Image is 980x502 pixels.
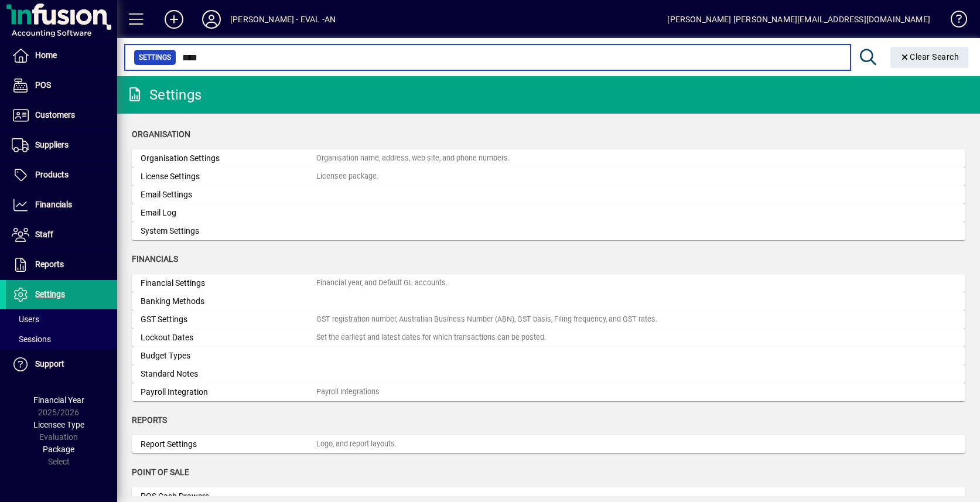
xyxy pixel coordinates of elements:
[141,152,316,165] div: Organisation Settings
[35,289,65,299] span: Settings
[35,230,53,239] span: Staff
[33,420,84,429] span: Licensee Type
[12,315,39,324] span: Users
[30,30,129,40] div: Domain: [DOMAIN_NAME]
[141,225,316,237] div: System Settings
[900,52,959,62] span: Clear Search
[43,445,74,454] span: Package
[32,68,41,77] img: tab_domain_overview_orange.svg
[45,69,105,77] div: Domain Overview
[129,69,197,77] div: Keywords by Traffic
[19,19,28,28] img: logo_orange.svg
[132,149,965,168] a: Organisation SettingsOrganisation name, address, web site, and phone numbers.
[316,332,546,343] div: Set the earliest and latest dates for which transactions can be posted.
[35,259,64,269] span: Reports
[316,387,380,398] div: Payroll Integrations
[35,80,51,90] span: POS
[141,350,316,362] div: Budget Types
[230,10,336,29] div: [PERSON_NAME] - EVAL -AN
[132,467,189,477] span: Point of Sale
[6,101,117,130] a: Customers
[141,438,316,450] div: Report Settings
[33,395,84,405] span: Financial Year
[6,309,117,329] a: Users
[141,295,316,308] div: Banking Methods
[141,332,316,344] div: Lockout Dates
[132,347,965,365] a: Budget Types
[139,52,171,63] span: Settings
[132,129,190,139] span: Organisation
[132,329,965,347] a: Lockout DatesSet the earliest and latest dates for which transactions can be posted.
[155,9,193,30] button: Add
[126,86,202,104] div: Settings
[316,171,378,182] div: Licensee package.
[6,41,117,70] a: Home
[942,2,965,40] a: Knowledge Base
[193,9,230,30] button: Profile
[141,189,316,201] div: Email Settings
[6,350,117,379] a: Support
[12,334,51,344] span: Sessions
[132,254,178,264] span: Financials
[141,170,316,183] div: License Settings
[35,170,69,179] span: Products
[117,68,126,77] img: tab_keywords_by_traffic_grey.svg
[316,278,448,289] div: Financial year, and Default GL accounts.
[316,153,510,164] div: Organisation name, address, web site, and phone numbers.
[141,207,316,219] div: Email Log
[6,71,117,100] a: POS
[141,313,316,326] div: GST Settings
[35,110,75,119] span: Customers
[35,50,57,60] span: Home
[890,47,969,68] button: Clear
[6,131,117,160] a: Suppliers
[132,168,965,186] a: License SettingsLicensee package.
[141,368,316,380] div: Standard Notes
[132,222,965,240] a: System Settings
[35,359,64,368] span: Support
[35,140,69,149] span: Suppliers
[132,204,965,222] a: Email Log
[35,200,72,209] span: Financials
[132,274,965,292] a: Financial SettingsFinancial year, and Default GL accounts.
[19,30,28,40] img: website_grey.svg
[316,314,657,325] div: GST registration number, Australian Business Number (ABN), GST basis, Filing frequency, and GST r...
[6,190,117,220] a: Financials
[132,415,167,425] span: Reports
[141,386,316,398] div: Payroll Integration
[6,329,117,349] a: Sessions
[6,250,117,279] a: Reports
[667,10,930,29] div: [PERSON_NAME] [PERSON_NAME][EMAIL_ADDRESS][DOMAIN_NAME]
[6,160,117,190] a: Products
[33,19,57,28] div: v 4.0.25
[316,439,397,450] div: Logo, and report layouts.
[132,186,965,204] a: Email Settings
[132,365,965,383] a: Standard Notes
[132,383,965,401] a: Payroll IntegrationPayroll Integrations
[6,220,117,250] a: Staff
[141,277,316,289] div: Financial Settings
[132,292,965,310] a: Banking Methods
[132,435,965,453] a: Report SettingsLogo, and report layouts.
[132,310,965,329] a: GST SettingsGST registration number, Australian Business Number (ABN), GST basis, Filing frequenc...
